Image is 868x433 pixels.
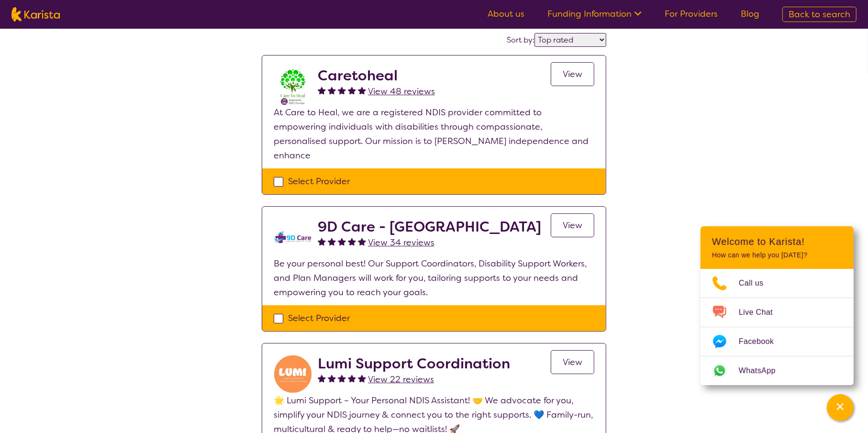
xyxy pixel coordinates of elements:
img: fullstar [318,237,326,245]
ul: Choose channel [701,269,854,385]
img: zklkmrpc7cqrnhnbeqm0.png [274,218,312,256]
a: Web link opens in a new tab. [701,356,854,385]
img: fullstar [338,86,346,94]
img: fullstar [358,374,366,382]
img: fullstar [328,86,336,94]
a: View 22 reviews [368,372,434,387]
h2: 9D Care - [GEOGRAPHIC_DATA] [318,218,541,235]
span: Live Chat [739,305,784,320]
a: View 34 reviews [368,235,434,250]
span: View [563,220,582,231]
a: Blog [741,8,759,20]
img: fullstar [348,86,356,94]
span: Call us [739,276,775,290]
p: At Care to Heal, we are a registered NDIS provider committed to empowering individuals with disab... [274,105,594,163]
a: View [551,350,594,374]
h2: Caretoheal [318,67,435,84]
a: Back to search [782,7,857,22]
p: How can we help you [DATE]? [712,251,842,259]
img: fullstar [358,237,366,245]
a: For Providers [665,8,718,20]
div: Channel Menu [701,226,854,385]
span: Facebook [739,334,785,349]
img: fullstar [348,374,356,382]
img: fullstar [328,237,336,245]
img: fullstar [338,237,346,245]
span: View 48 reviews [368,86,435,97]
img: Karista logo [11,7,60,22]
img: rybwu2dtdo40a3tyd2no.jpg [274,355,312,393]
img: fullstar [318,86,326,94]
a: View 48 reviews [368,84,435,99]
img: fullstar [358,86,366,94]
label: Sort by: [507,35,534,45]
button: Channel Menu [827,394,854,421]
a: View [551,62,594,86]
img: fullstar [318,374,326,382]
a: About us [488,8,524,20]
span: Back to search [789,9,850,20]
img: fullstar [348,237,356,245]
h2: Welcome to Karista! [712,236,842,247]
img: fullstar [338,374,346,382]
p: Be your personal best! Our Support Coordinators, Disability Support Workers, and Plan Managers wi... [274,256,594,300]
span: WhatsApp [739,364,787,378]
span: View [563,356,582,368]
img: fullstar [328,374,336,382]
span: View [563,68,582,80]
span: View 34 reviews [368,237,434,248]
a: View [551,213,594,237]
span: View 22 reviews [368,374,434,385]
h2: Lumi Support Coordination [318,355,510,372]
img: x8xkzxtsmjra3bp2ouhm.png [274,67,312,105]
a: Funding Information [547,8,642,20]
